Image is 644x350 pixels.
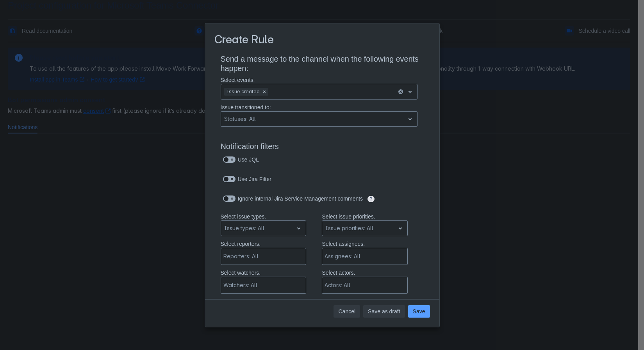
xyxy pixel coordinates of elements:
[221,213,307,220] p: Select issue types.
[224,88,260,96] div: Issue created
[322,269,408,277] p: Select actors.
[221,174,282,185] div: Use Jira Filter
[221,76,417,84] p: Select events.
[334,305,360,318] button: Cancel
[363,305,405,318] button: Save as draft
[405,114,415,124] span: open
[221,269,307,277] p: Select watchers.
[322,240,408,248] p: Select assignees.
[367,196,375,202] span: ?
[405,87,415,96] span: open
[368,305,400,318] span: Save as draft
[398,89,404,95] button: clear
[413,305,425,318] span: Save
[221,54,424,76] h3: Send a message to the channel when the following events happen:
[408,305,430,318] button: Save
[214,33,274,48] h3: Create Rule
[261,89,268,95] span: Clear
[322,298,408,313] p: The way components should be treated
[396,224,405,233] span: open
[294,224,303,233] span: open
[221,154,273,165] div: Use JQL
[221,240,307,248] p: Select reporters.
[221,193,408,204] div: Ignore internal Jira Service Management comments
[221,142,424,154] h3: Notification filters
[338,305,355,318] span: Cancel
[221,103,417,111] p: Issue transitioned to:
[260,88,268,96] div: Remove Issue created
[221,298,307,306] p: Select components that match.
[322,213,408,220] p: Select issue priorities.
